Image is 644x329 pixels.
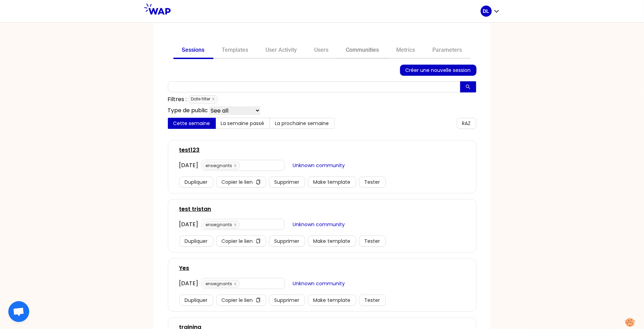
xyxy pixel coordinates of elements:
[287,219,351,230] button: Unknown community
[359,176,386,188] button: Tester
[308,295,356,306] button: Make template
[269,236,305,247] button: Supprimer
[203,221,240,229] span: enseignants
[234,282,237,286] span: close
[8,301,29,322] div: Ouvrir le chat
[234,223,237,227] span: close
[179,264,189,272] a: Yes
[179,205,211,213] a: test tristan
[308,236,356,247] button: Make template
[168,95,187,104] p: Filtres :
[308,176,356,188] button: Make template
[406,66,471,74] span: Créer une nouvelle session
[179,220,198,229] div: [DATE]
[203,280,240,288] span: enseignants
[287,278,351,289] button: Unknown community
[221,120,264,127] span: La semaine passé
[188,95,218,104] span: Date filter
[173,120,210,127] span: Cette semaine
[275,296,300,304] span: Supprimer
[388,42,424,59] a: Metrics
[203,162,240,170] span: enseignants
[212,97,215,101] span: close
[359,236,386,247] button: Tester
[275,237,300,245] span: Supprimer
[275,178,300,186] span: Supprimer
[424,42,471,59] a: Parameters
[216,176,266,188] button: Copier le liencopy
[168,106,208,115] p: Type de public
[222,237,253,245] span: Copier le lien
[216,236,266,247] button: Copier le liencopy
[234,164,237,167] span: close
[179,279,198,288] div: [DATE]
[256,180,261,185] span: copy
[462,120,471,127] span: RAZ
[222,178,253,186] span: Copier le lien
[185,296,208,304] span: Dupliquer
[269,295,305,306] button: Supprimer
[460,81,476,92] button: search
[179,236,213,247] button: Dupliquer
[222,296,253,304] span: Copier le lien
[293,280,345,287] span: Unknown community
[481,6,500,17] button: DL
[269,176,305,188] button: Supprimer
[216,295,266,306] button: Copier le liencopy
[179,161,198,170] div: [DATE]
[275,120,329,127] span: La prochaine semaine
[400,65,476,76] button: Créer une nouvelle session
[179,176,213,188] button: Dupliquer
[293,162,345,169] span: Unknown community
[466,84,471,90] span: search
[173,42,213,59] a: Sessions
[185,237,208,245] span: Dupliquer
[179,295,213,306] button: Dupliquer
[337,42,388,59] a: Communities
[256,239,261,244] span: copy
[457,118,476,129] button: RAZ
[257,42,306,59] a: User Activity
[365,296,380,304] span: Tester
[213,42,257,59] a: Templates
[179,146,200,154] a: test123
[306,42,337,59] a: Users
[359,295,386,306] button: Tester
[185,178,208,186] span: Dupliquer
[313,296,351,304] span: Make template
[483,8,489,15] p: DL
[365,178,380,186] span: Tester
[313,178,351,186] span: Make template
[287,160,351,171] button: Unknown community
[293,221,345,228] span: Unknown community
[313,237,351,245] span: Make template
[365,237,380,245] span: Tester
[256,298,261,303] span: copy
